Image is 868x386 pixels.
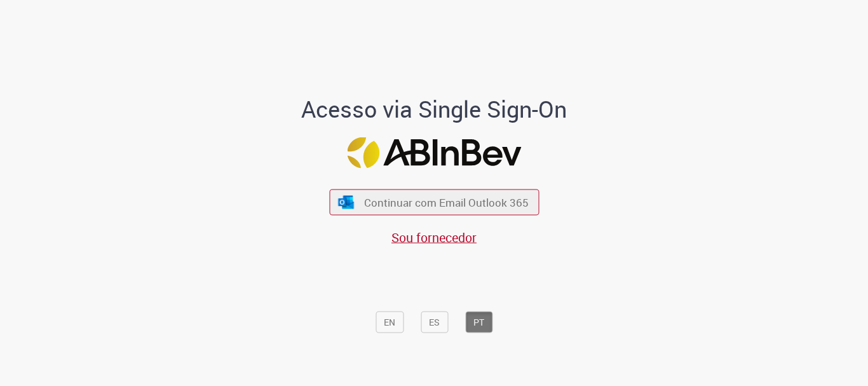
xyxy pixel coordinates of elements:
button: EN [376,312,403,333]
span: Continuar com Email Outlook 365 [364,195,529,210]
h1: Acesso via Single Sign-On [258,97,611,122]
img: ícone Azure/Microsoft 360 [337,195,355,209]
img: Logo ABInBev [347,137,521,169]
a: Sou fornecedor [391,229,477,246]
button: ES [421,312,448,333]
button: PT [465,312,492,333]
button: ícone Azure/Microsoft 360 Continuar com Email Outlook 365 [329,190,539,216]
